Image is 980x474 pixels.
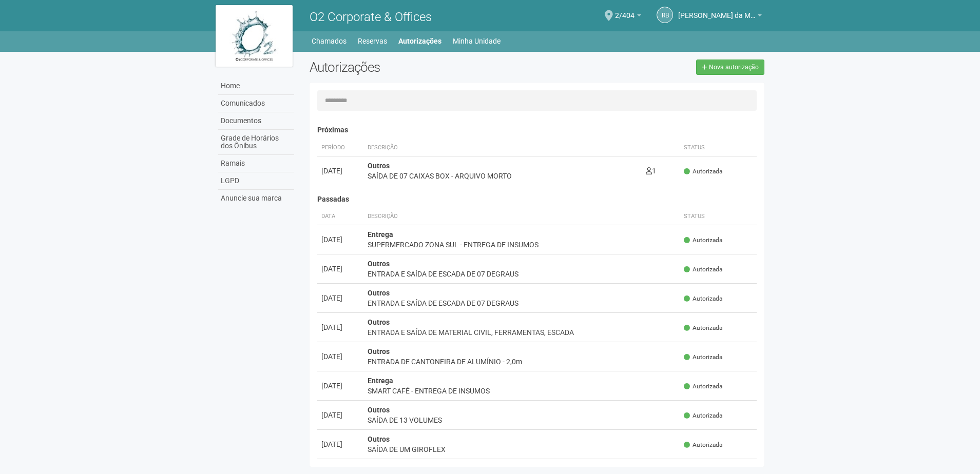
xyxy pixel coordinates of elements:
strong: Outros [368,406,390,414]
div: SAÍDA DE 13 VOLUMES [368,415,676,425]
strong: Outros [368,318,390,326]
th: Descrição [363,140,642,156]
h4: Próximas [317,126,757,134]
a: Chamados [312,34,347,48]
strong: Outros [368,289,390,297]
a: LGPD [218,172,294,190]
div: ENTRADA E SAÍDA DE MATERIAL CIVIL, FERRAMENTAS, ESCADA [368,327,676,338]
th: Período [317,140,363,156]
h2: Autorizações [310,60,529,75]
div: ENTRADA E SAÍDA DE ESCADA DE 07 DEGRAUS [368,269,676,279]
span: Autorizada [684,265,722,274]
div: [DATE] [321,234,359,245]
span: Nova autorização [709,64,759,71]
div: [DATE] [321,410,359,420]
span: Autorizada [684,324,722,332]
a: Autorizações [398,34,441,48]
a: Nova autorização [696,60,764,75]
div: [DATE] [321,351,359,362]
div: [DATE] [321,166,359,176]
span: Raul Barrozo da Motta Junior [678,2,755,19]
strong: Outros [368,260,390,268]
a: Minha Unidade [453,34,501,48]
strong: Entrega [368,230,393,239]
span: Autorizada [684,353,722,362]
div: [DATE] [321,293,359,303]
span: Autorizada [684,382,722,391]
th: Status [680,140,757,156]
span: Autorizada [684,236,722,245]
strong: Entrega [368,377,393,385]
strong: Outros [368,435,390,443]
h4: Passadas [317,195,757,203]
span: Autorizada [684,411,722,420]
a: [PERSON_NAME] da Motta Junior [678,13,762,21]
a: Grade de Horários dos Ônibus [218,130,294,155]
th: Data [317,208,363,225]
span: 2/404 [615,2,635,19]
img: logo.jpg [216,5,293,67]
span: Autorizada [684,294,722,303]
a: Home [218,77,294,95]
a: Ramais [218,155,294,172]
span: Autorizada [684,441,722,449]
span: Autorizada [684,167,722,176]
a: Reservas [358,34,387,48]
div: ENTRADA E SAÍDA DE ESCADA DE 07 DEGRAUS [368,298,676,308]
a: Comunicados [218,95,294,112]
span: O2 Corporate & Offices [310,10,432,24]
span: 1 [646,167,656,175]
strong: Outros [368,347,390,355]
div: SAÍDA DE UM GIROFLEX [368,444,676,455]
div: [DATE] [321,381,359,391]
div: SUPERMERCADO ZONA SUL - ENTREGA DE INSUMOS [368,240,676,250]
div: SMART CAFÉ - ENTREGA DE INSUMOS [368,386,676,396]
a: RB [657,7,673,23]
div: [DATE] [321,322,359,332]
div: [DATE] [321,264,359,274]
div: [DATE] [321,439,359,449]
strong: Outros [368,162,390,170]
a: 2/404 [615,13,641,21]
div: ENTRADA DE CANTONEIRA DE ALUMÍNIO - 2,0m [368,357,676,367]
div: SAÍDA DE 07 CAIXAS BOX - ARQUIVO MORTO [368,171,638,181]
th: Status [680,208,757,225]
a: Documentos [218,112,294,130]
a: Anuncie sua marca [218,190,294,207]
th: Descrição [363,208,680,225]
